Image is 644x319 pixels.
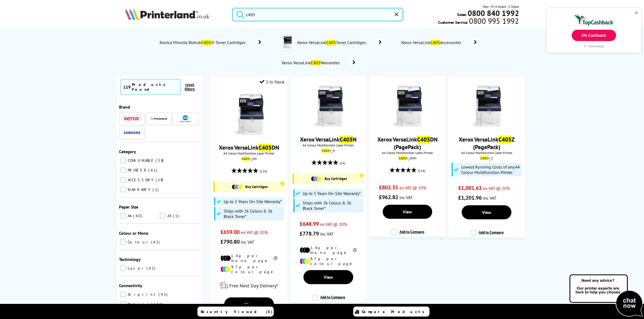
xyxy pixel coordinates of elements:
[166,213,172,218] span: A3
[399,185,426,190] span: ex VAT @ 20%
[461,164,520,175] span: Lowest Running Costs of any A4 Colour Multifunction Printer
[156,177,165,182] span: 19
[483,4,519,9] span: Mon - Fri 9:00am - 5:30pm
[124,117,140,120] img: Xerox
[458,184,482,192] span: £1,001.63
[127,177,155,182] span: ACCESSORY
[296,35,384,50] a: Xerox VersaLinkC405Toner Cartridges
[399,156,406,160] mark: C405
[259,144,272,151] mark: C405
[245,184,267,189] span: Buy Cartridges
[153,187,160,192] span: 1
[213,151,285,155] span: A4 Colour Multifunction Laser Printer
[119,283,143,288] span: Connectivity
[466,86,507,126] img: Xerox-C405-Front-Small.jpg
[220,264,278,274] li: 9.7p per colour page
[127,240,150,244] span: Colour
[119,149,136,154] span: Category
[379,194,398,201] span: £962.82
[362,309,428,314] span: Compare Products
[568,274,644,318] img: Open Live Chat window
[300,256,357,266] li: 9.7p per colour page
[300,220,319,227] span: £648.99
[229,94,269,135] img: C405_Front-small.jpg
[124,84,131,90] span: 119
[311,176,322,181] img: Cartridges
[160,213,165,219] input: A3 1
[124,132,140,134] img: Samsung
[326,40,336,45] mark: C405
[120,301,126,307] input: Network 41
[471,230,504,240] label: Add to Compare
[383,205,432,219] a: View
[147,266,157,271] span: 41
[260,166,267,176] span: (114)
[159,292,169,297] span: 41
[127,292,158,297] span: Airprint
[245,302,254,307] span: View
[119,104,130,110] span: Brand
[300,230,319,237] span: £778.79
[241,230,268,235] span: ex VAT @ 20%
[293,143,364,147] span: A4 Colour Multifunction Laser Printer
[462,205,511,219] a: View
[125,8,225,21] a: Printerland Logo
[451,151,522,155] span: A4 Colour Multifunction Laser Printer
[241,239,254,245] span: inc VAT
[127,302,154,307] span: Network
[457,12,467,17] span: Sales:
[322,149,329,153] mark: C405
[399,195,413,200] span: inc VAT
[151,240,161,244] span: 41
[127,266,146,271] span: Laser
[417,136,430,143] mark: C405
[197,307,274,317] a: Recently Viewed (5)
[468,18,519,23] span: 0800 995 1992
[120,187,126,192] input: WARRANTY 1
[391,229,424,240] label: Add to Compare
[156,158,165,163] span: 58
[453,156,521,160] div: V_Z
[312,295,345,305] label: Add to Compare
[324,274,333,280] span: View
[120,177,126,183] input: ACCESSORY 19
[303,270,353,284] a: View
[213,278,285,293] div: modal_delivery
[340,136,353,143] mark: C405
[431,40,440,45] mark: C405
[320,231,333,237] span: inc VAT
[232,184,243,189] img: Cartridges
[303,191,361,196] span: Up to 5 Years On-Site Warranty*
[325,176,347,181] span: Buy Cartridges
[119,230,149,236] span: Colour or Mono
[201,309,273,314] span: Recently Viewed (5)
[482,210,491,215] span: View
[125,8,209,20] img: Printerland Logo
[379,184,398,191] span: £802.35
[181,82,199,92] button: reset filters
[438,18,519,25] span: Customer Service:
[467,11,519,16] a: 0800 840 1992
[224,297,274,311] a: View
[224,199,282,204] span: Up to 5 Years On-Site Warranty*
[120,266,126,271] input: Laser 41
[297,176,361,181] a: Buy Cartridges
[340,158,345,168] span: (14)
[229,283,278,289] span: Free Next Day Delivery*
[180,115,191,122] img: Konica Minolta
[215,157,283,161] div: V_DN
[220,229,240,236] span: £659.00
[173,213,180,218] span: 1
[294,149,362,153] div: V_N
[159,39,264,46] a: Konica Minolta BizhubC4050i Toner Cartridges
[498,136,511,143] mark: C405
[483,195,496,201] span: inc VAT
[377,136,438,151] a: Xerox VersaLinkC405DN (PagePack)
[159,40,247,45] span: Konica Minolta Bizhub 0i Toner Cartridges
[320,221,347,227] span: ex VAT @ 20%
[120,167,126,173] input: PRINTER 41
[127,213,133,218] span: A4
[308,86,349,126] img: C405-Front-small.jpg
[480,156,488,160] mark: C405
[220,253,278,263] li: 1.4p per mono page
